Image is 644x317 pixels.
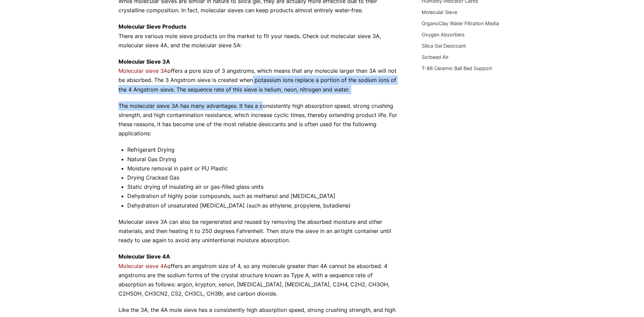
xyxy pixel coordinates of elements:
[118,252,402,298] p: offers an angstrom size of 4, so any molecule greater than 4A cannot be absorbed. 4 angstroms are...
[422,20,499,26] a: OrganoClay Water Filtration Media
[118,58,170,65] strong: Molecular Sieve 3A
[118,22,402,50] p: There are various mole sieve products on the market to fit your needs. Check out molecular sieve ...
[118,23,186,30] strong: Molecular Sieve Products
[118,253,170,260] strong: Molecular Sieve 4A
[127,164,402,173] li: Moisture removal in paint or PU Plastic
[422,32,465,37] a: Oxygen Absorbers
[127,145,402,154] li: Refrigerant Drying
[127,155,402,164] li: Natural Gas Drying
[118,217,402,245] p: Molecular sieve 3A can also be regenerated and reused by removing the absorbed moisture and other...
[118,57,402,94] p: offers a pore size of 3 angstroms, which means that any molecule larger than 3A will not be absor...
[127,191,402,201] li: Dehydration of highly polar compounds, such as methanol and [MEDICAL_DATA]
[118,263,167,269] a: Molecular sieve 4A
[422,54,448,60] a: Sorbead Air
[422,43,466,49] a: Silica Gel Desiccant
[127,201,402,210] li: Dehydration of unsaturated [MEDICAL_DATA] (such as ethylene, propylene, butadiene)
[422,9,457,15] a: Molecular Sieve
[422,65,492,71] a: T-86 Ceramic Ball Bed Support
[127,173,402,182] li: Drying Cracked Gas
[118,101,402,138] p: The molecular sieve 3A has many advantages. It has a consistently high absorption speed, strong c...
[127,182,402,191] li: Static drying of insulating air or gas-filled glass units
[118,67,167,74] a: Molecular sieve 3A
